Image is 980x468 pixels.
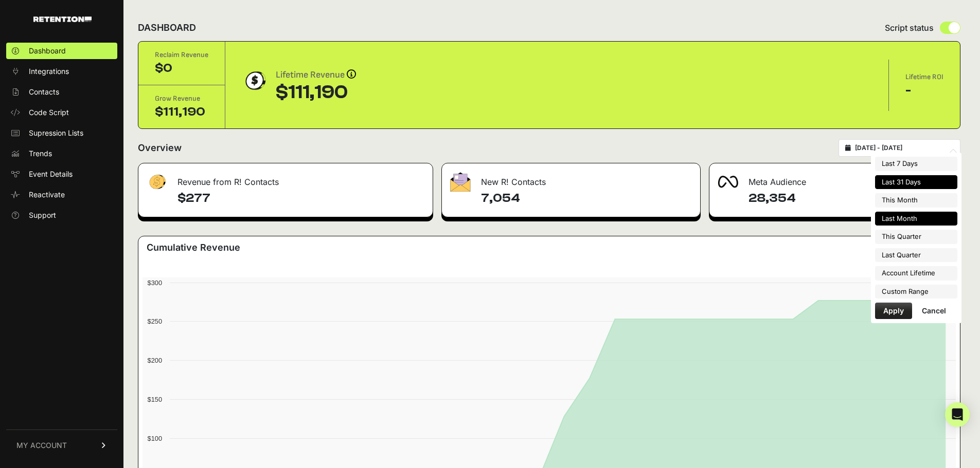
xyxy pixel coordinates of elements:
button: Cancel [914,303,954,319]
h4: $277 [177,190,424,207]
div: New R! Contacts [442,163,700,194]
li: Last Month [875,212,957,226]
div: Revenue from R! Contacts [138,163,433,194]
li: Last Quarter [875,248,957,263]
h2: Overview [138,141,182,155]
div: $111,190 [155,104,208,120]
div: Meta Audience [709,163,960,194]
img: dollar-coin-05c43ed7efb7bc0c12610022525b4bbbb207c7efeef5aecc26f025e68dcafac9.png [242,68,268,93]
span: Dashboard [29,46,66,56]
button: Apply [875,303,912,319]
span: Supression Lists [29,128,83,138]
text: $200 [148,357,162,364]
a: MY ACCOUNT [6,429,117,461]
span: Trends [29,148,52,159]
img: fa-meta-2f981b61bb99beabf952f7030308934f19ce035c18b003e963880cc3fabeebb7.png [718,176,738,188]
li: Last 31 Days [875,175,957,190]
span: Reactivate [29,190,65,200]
span: Support [29,210,56,220]
a: Event Details [6,166,117,182]
li: Account Lifetime [875,266,957,280]
div: Open Intercom Messenger [945,402,970,427]
div: Reclaim Revenue [155,50,208,60]
span: Script status [885,22,934,34]
div: $111,190 [276,82,356,103]
img: fa-envelope-19ae18322b30453b285274b1b8af3d052b27d846a4fbe8435d1a52b978f639a2.png [450,172,471,192]
li: Last 7 Days [875,157,957,171]
a: Reactivate [6,186,117,203]
h3: Cumulative Revenue [147,240,240,255]
a: Code Script [6,104,117,121]
text: $100 [148,435,162,442]
a: Supression Lists [6,125,117,141]
div: $0 [155,60,208,77]
img: fa-dollar-13500eef13a19c4ab2b9ed9ad552e47b0d9fc28b02b83b90ba0e00f96d6372e9.png [147,172,167,192]
div: Grow Revenue [155,93,208,104]
span: Contacts [29,87,59,97]
a: Contacts [6,84,117,100]
span: Code Script [29,107,69,118]
div: - [905,82,943,99]
h4: 7,054 [481,190,691,207]
h4: 28,354 [749,190,952,207]
li: Custom Range [875,285,957,299]
div: Lifetime ROI [905,72,943,82]
span: Integrations [29,66,69,77]
li: This Month [875,193,957,208]
div: Lifetime Revenue [276,68,356,82]
a: Dashboard [6,43,117,59]
a: Trends [6,145,117,162]
span: Event Details [29,169,73,179]
text: $250 [148,317,162,325]
h2: DASHBOARD [138,21,196,35]
text: $150 [148,396,162,403]
img: Retention.com [33,16,92,22]
li: This Quarter [875,230,957,244]
span: MY ACCOUNT [16,440,67,451]
a: Integrations [6,63,117,80]
text: $300 [148,279,162,287]
a: Support [6,207,117,223]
